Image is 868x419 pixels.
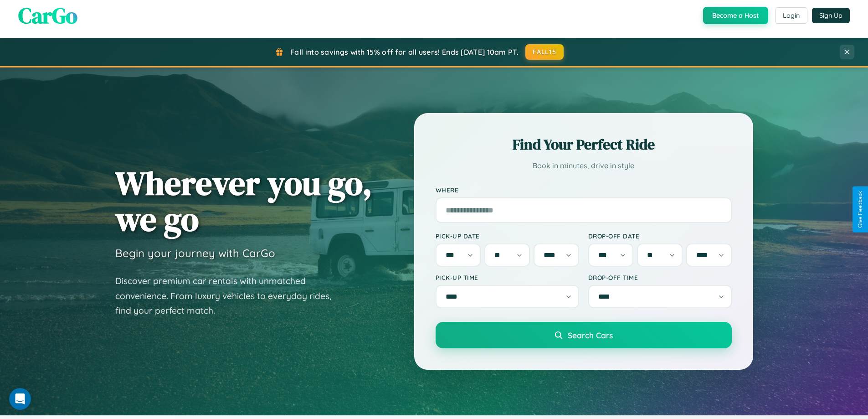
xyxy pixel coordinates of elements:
label: Pick-up Date [436,232,579,240]
span: CarGo [18,0,77,31]
button: Become a Host [703,7,768,24]
button: FALL15 [525,44,564,60]
label: Where [436,186,732,194]
label: Drop-off Time [588,274,732,281]
h1: Wherever you go, we go [115,165,372,237]
p: Discover premium car rentals with unmatched convenience. From luxury vehicles to everyday rides, ... [115,274,343,318]
span: Search Cars [568,330,613,340]
button: Login [775,7,807,24]
label: Pick-up Time [436,274,579,281]
button: Search Cars [436,322,732,348]
iframe: Intercom live chat [9,388,31,410]
div: Give Feedback [857,191,863,228]
p: Book in minutes, drive in style [436,159,732,172]
label: Drop-off Date [588,232,732,240]
h3: Begin your journey with CarGo [115,246,275,260]
button: Sign Up [812,8,850,23]
span: Fall into savings with 15% off for all users! Ends [DATE] 10am PT. [290,47,519,57]
h2: Find Your Perfect Ride [436,134,732,155]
